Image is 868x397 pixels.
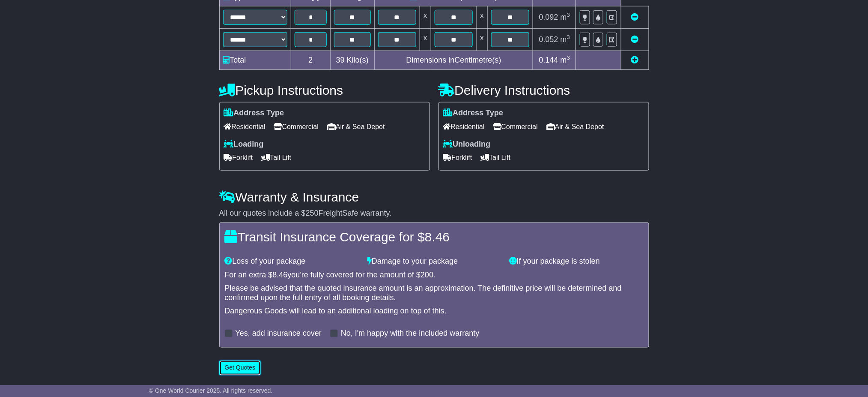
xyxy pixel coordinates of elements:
span: m [561,35,570,44]
span: Commercial [493,120,538,133]
span: Commercial [274,120,319,133]
label: Yes, add insurance cover [236,329,322,339]
span: m [561,56,570,64]
label: Unloading [443,140,491,149]
sup: 3 [567,34,570,40]
h4: Transit Insurance Coverage for $ [225,230,644,244]
span: Residential [224,120,265,133]
div: All our quotes include a $ FreightSafe warranty. [219,209,649,218]
span: 8.46 [273,271,288,279]
div: Dangerous Goods will lead to an additional loading on top of this. [225,307,644,316]
span: 39 [336,56,345,64]
a: Remove this item [631,35,639,44]
span: Tail Lift [481,151,511,164]
span: Forklift [224,151,253,164]
label: No, I'm happy with the included warranty [341,329,480,339]
span: Air & Sea Depot [546,120,604,133]
td: x [477,6,488,28]
td: Kilo(s) [331,51,375,69]
span: Residential [443,120,485,133]
td: x [420,28,431,51]
span: 0.144 [539,56,558,64]
td: x [477,28,488,51]
td: 2 [291,51,331,69]
span: m [561,13,570,21]
td: Total [219,51,291,69]
span: 0.052 [539,35,558,44]
div: For an extra $ you're fully covered for the amount of $ . [225,271,644,280]
div: If your package is stolen [505,257,648,266]
span: 200 [421,271,433,279]
span: © One World Courier 2025. All rights reserved. [149,387,273,394]
span: 8.46 [425,230,450,244]
span: 250 [306,209,319,217]
div: Loss of your package [221,257,363,266]
div: Damage to your package [363,257,505,266]
h4: Pickup Instructions [219,83,430,97]
div: Please be advised that the quoted insurance amount is an approximation. The definitive price will... [225,284,644,302]
sup: 3 [567,12,570,18]
td: Dimensions in Centimetre(s) [374,51,533,69]
sup: 3 [567,54,570,61]
span: Air & Sea Depot [327,120,385,133]
span: Tail Lift [262,151,292,164]
a: Add new item [631,56,639,64]
span: Forklift [443,151,472,164]
h4: Warranty & Insurance [219,190,649,204]
span: 0.092 [539,13,558,21]
label: Loading [224,140,264,149]
button: Get Quotes [219,361,261,376]
h4: Delivery Instructions [438,83,649,97]
label: Address Type [443,108,504,118]
td: x [420,6,431,28]
a: Remove this item [631,13,639,21]
label: Address Type [224,108,284,118]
